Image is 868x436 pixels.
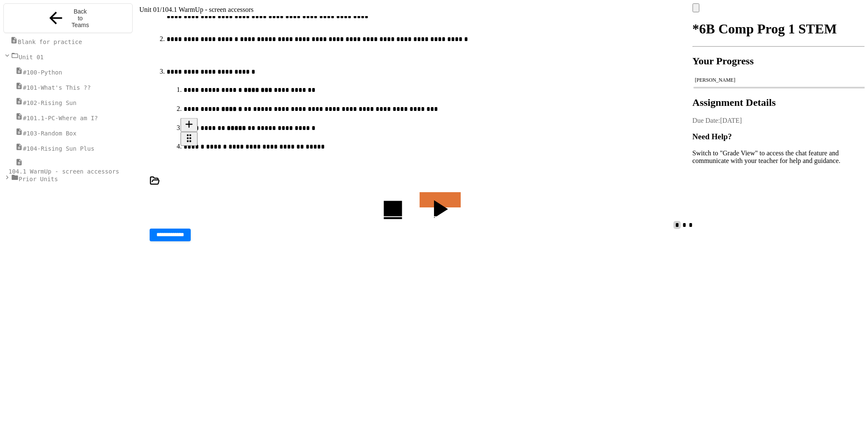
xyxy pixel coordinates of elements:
span: #102-Rising Sun [23,99,76,106]
span: #101.1-PC-Where am I? [23,115,98,121]
span: Due Date: [693,117,720,124]
span: Prior Units [19,176,58,182]
span: #100-Python [23,69,62,76]
span: [DATE] [720,117,742,124]
button: Back to Teams [3,3,133,33]
span: #101-What's This ?? [23,84,91,91]
span: Unit 01 [139,6,160,13]
span: #104-Rising Sun Plus [23,145,95,152]
span: 104.1 WarmUp - screen accessors [8,168,119,175]
span: Blank for practice [18,39,82,45]
h3: Need Help? [693,132,865,141]
h2: Assignment Details [693,97,865,108]
span: Back to Teams [70,8,90,28]
h1: *6B Comp Prog 1 STEM [693,21,865,37]
span: 104.1 WarmUp - screen accessors [162,6,254,13]
p: Switch to "Grade View" to access the chat feature and communicate with your teacher for help and ... [693,149,865,165]
span: / [160,6,161,13]
div: [PERSON_NAME] [695,77,862,83]
span: #103-Random Box [23,130,76,137]
h2: Your Progress [693,55,865,67]
span: Unit 01 [19,54,44,61]
div: My Account [693,3,865,12]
